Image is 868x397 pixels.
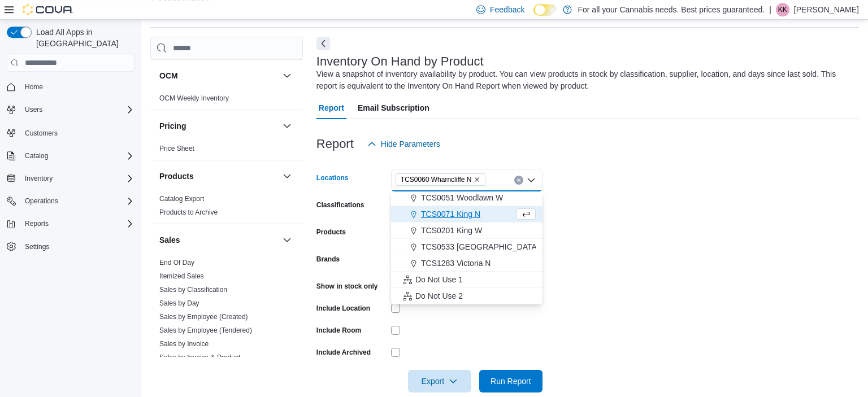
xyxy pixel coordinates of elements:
button: OCM [280,69,294,82]
button: TCS0533 [GEOGRAPHIC_DATA] [391,239,542,255]
span: TCS0051 Woodlawn W [421,192,503,203]
span: Feedback [490,4,524,15]
a: Itemized Sales [159,272,204,280]
span: Do Not Use 2 [415,290,463,302]
button: Remove TCS0060 Wharncliffe N from selection in this group [474,176,480,183]
button: Hide Parameters [363,133,445,155]
h3: Sales [159,234,180,246]
p: For all your Cannabis needs. Best prices guaranteed. [578,3,765,16]
button: Close list of options [527,176,536,185]
span: End Of Day [159,258,194,267]
button: Sales [280,233,294,247]
button: OCM [159,70,278,81]
button: Clear input [514,176,523,185]
p: | [769,3,771,16]
div: View a snapshot of inventory availability by product. You can view products in stock by classific... [316,68,853,92]
span: Products to Archive [159,208,218,217]
a: Sales by Invoice & Product [159,354,240,361]
button: Products [280,169,294,183]
span: Home [25,82,43,91]
button: Customers [2,124,139,141]
span: Reports [25,219,49,228]
span: TCS0071 King N [421,208,480,220]
button: Users [2,102,139,117]
h3: Report [316,137,354,151]
span: TCS0201 King W [421,225,482,236]
span: TCS1283 Victoria N [421,258,491,269]
span: Users [25,105,42,114]
label: Show in stock only [316,282,378,291]
span: Hide Parameters [381,138,440,150]
a: Customers [20,126,62,140]
span: Sales by Invoice & Product [159,353,240,362]
button: Settings [2,238,139,255]
div: Pricing [150,142,303,160]
span: Home [20,80,134,94]
a: Sales by Classification [159,286,227,294]
button: Export [408,370,471,392]
label: Include Location [316,304,370,313]
a: Catalog Export [159,195,204,203]
div: Kate Kerschner [776,3,789,16]
span: Settings [25,242,49,251]
span: Export [415,370,465,392]
a: End Of Day [159,259,194,267]
nav: Complex example [7,74,134,284]
label: Locations [316,173,349,182]
span: Settings [20,239,134,254]
span: Sales by Employee (Created) [159,312,248,321]
button: TCS0201 King W [391,223,542,239]
button: TCS0051 Woodlawn W [391,190,542,206]
span: Sales by Classification [159,285,227,294]
button: TCS0071 King N [391,206,542,223]
div: OCM [150,91,303,110]
button: Inventory [2,171,139,186]
button: Reports [20,217,53,230]
button: Home [2,78,139,95]
span: TCS0060 Wharncliffe N [401,174,472,185]
label: Brands [316,255,340,264]
button: Do Not Use 2 [391,288,542,304]
span: Load All Apps in [GEOGRAPHIC_DATA] [32,27,134,49]
h3: OCM [159,70,178,81]
span: Customers [25,129,58,138]
button: TCS1283 Victoria N [391,255,542,272]
span: Users [20,103,134,116]
span: Itemized Sales [159,272,204,281]
span: Catalog Export [159,194,204,203]
a: Sales by Employee (Tendered) [159,326,252,334]
a: Products to Archive [159,208,218,216]
a: Sales by Employee (Created) [159,313,248,321]
h3: Products [159,171,194,182]
a: Settings [20,240,54,254]
span: Sales by Day [159,299,199,308]
button: Catalog [20,149,53,163]
label: Include Archived [316,348,371,357]
span: Catalog [20,149,134,163]
span: Sales by Invoice [159,339,209,348]
span: Inventory [20,172,134,185]
span: TCS0060 Wharncliffe N [396,173,486,186]
input: Dark Mode [533,4,557,16]
button: Do Not Use 1 [391,272,542,288]
label: Products [316,228,346,237]
img: Cova [23,4,73,15]
a: OCM Weekly Inventory [159,94,229,102]
span: Customers [20,125,134,139]
div: Products [150,192,303,224]
span: Catalog [25,151,48,160]
button: Run Report [479,370,542,392]
span: Operations [25,197,58,206]
button: Operations [20,194,63,208]
span: Reports [20,217,134,230]
a: Sales by Invoice [159,340,209,348]
label: Include Room [316,326,361,335]
a: Home [20,80,47,94]
span: Report [319,97,344,119]
button: Products [159,171,278,182]
span: Dark Mode [533,16,534,16]
span: Price Sheet [159,144,194,153]
button: Next [316,37,330,50]
h3: Pricing [159,120,186,132]
a: Sales by Day [159,299,199,307]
